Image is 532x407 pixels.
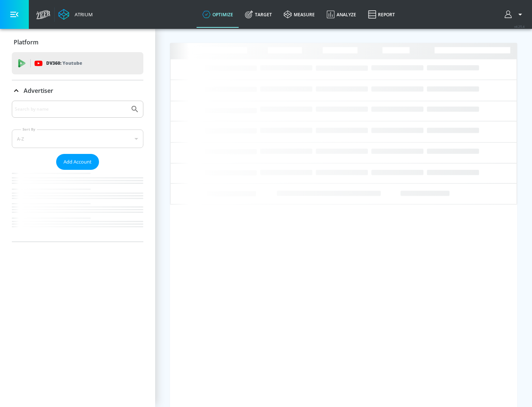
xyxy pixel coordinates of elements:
span: v 4.25.4 [514,24,525,28]
input: Search by name [15,104,127,114]
p: Youtube [62,59,82,67]
div: Atrium [72,11,93,18]
span: Add Account [64,158,92,166]
div: A-Z [12,129,143,148]
label: Sort By [21,127,37,132]
p: Platform [14,38,38,46]
a: Report [362,1,401,28]
a: Target [239,1,278,28]
div: DV360: Youtube [12,52,143,74]
div: Advertiser [12,101,143,242]
p: DV360: [46,59,82,67]
a: measure [278,1,321,28]
a: Analyze [321,1,362,28]
div: Advertiser [12,80,143,101]
a: Atrium [58,9,93,20]
p: Advertiser [24,87,53,95]
div: Platform [12,32,143,53]
nav: list of Advertiser [12,170,143,242]
button: Add Account [56,154,99,170]
a: optimize [197,1,239,28]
